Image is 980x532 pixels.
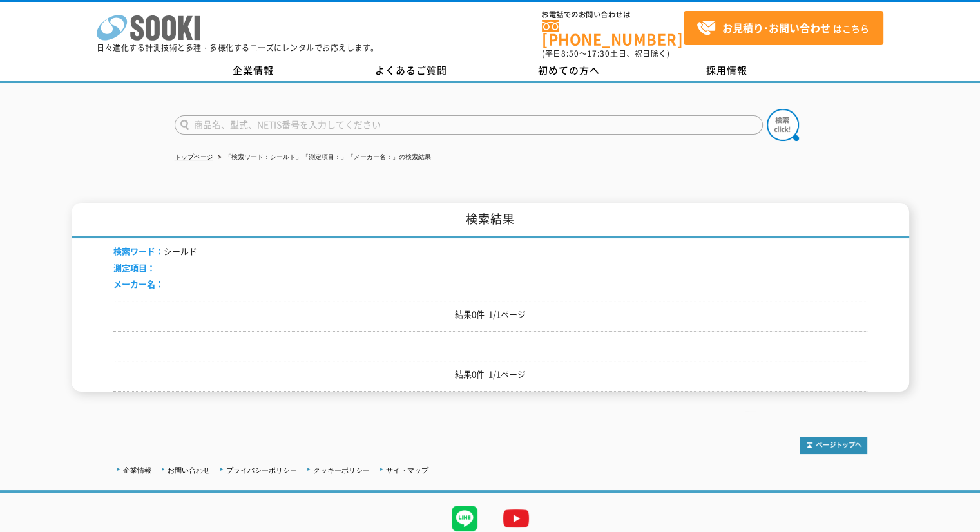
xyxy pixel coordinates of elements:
span: 検索ワード： [113,245,164,257]
span: 17:30 [587,48,610,59]
h1: 検索結果 [72,203,909,238]
a: 企業情報 [175,61,332,81]
span: (平日 ～ 土日、祝日除く) [542,48,669,59]
p: 結果0件 1/1ページ [113,308,867,321]
img: トップページへ [800,437,867,454]
span: 初めての方へ [538,63,600,77]
li: 「検索ワード：シールド」「測定項目：」「メーカー名：」の検索結果 [215,151,431,164]
a: お見積り･お問い合わせはこちら [684,11,883,45]
p: 結果0件 1/1ページ [113,368,867,381]
a: よくあるご質問 [332,61,490,81]
a: プライバシーポリシー [226,466,297,474]
a: クッキーポリシー [313,466,370,474]
input: 商品名、型式、NETIS番号を入力してください [175,115,763,135]
span: お電話でのお問い合わせは [542,11,684,19]
a: お問い合わせ [168,466,210,474]
strong: お見積り･お問い合わせ [722,20,831,35]
p: 日々進化する計測技術と多種・多様化するニーズにレンタルでお応えします。 [97,44,379,52]
span: 測定項目： [113,261,155,274]
a: 初めての方へ [490,61,648,81]
a: 企業情報 [123,466,151,474]
li: シールド [113,245,197,258]
span: はこちら [697,19,869,38]
span: 8:50 [561,48,579,59]
img: btn_search.png [767,109,799,141]
a: 採用情報 [648,61,806,81]
a: トップページ [175,153,213,160]
a: サイトマップ [386,466,428,474]
span: メーカー名： [113,278,164,290]
a: [PHONE_NUMBER] [542,20,684,46]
